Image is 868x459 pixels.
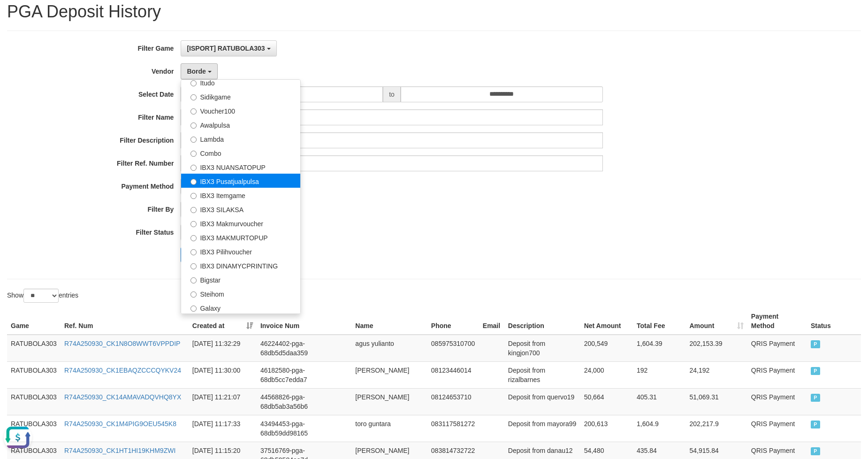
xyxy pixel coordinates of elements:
td: toro guntara [351,415,427,442]
label: IBX3 Makmurvoucher [181,216,300,230]
button: Borde [181,63,217,79]
th: Ref. Num [61,308,189,335]
td: 51,069.31 [685,388,747,415]
label: IBX3 MAKMURTOPUP [181,230,300,244]
label: IBX3 NUANSATOPUP [181,160,300,174]
td: QRIS Payment [747,361,807,388]
td: [DATE] 11:21:07 [189,388,257,415]
label: Bigstar [181,272,300,286]
label: Itudo [181,75,300,89]
input: Combo [190,151,197,157]
span: PAID [811,367,820,375]
td: 200,549 [580,335,633,362]
input: IBX3 NUANSATOPUP [190,165,197,171]
a: R74A250930_CK1M4PIG9OEU545K8 [64,420,176,428]
label: Steihom [181,286,300,300]
a: R74A250930_CK1N8O8WWT6VPPDIP [64,340,180,347]
th: Name [351,308,427,335]
span: PAID [811,447,820,455]
span: to [383,86,401,102]
th: Amount: activate to sort column ascending [685,308,747,335]
td: Deposit from rizalbarnes [504,361,580,388]
input: Itudo [190,80,197,86]
th: Net Amount [580,308,633,335]
td: 405.31 [633,388,685,415]
label: Awalpulsa [181,117,300,131]
label: Voucher100 [181,103,300,117]
th: Status [807,308,861,335]
select: Showentries [23,289,59,303]
h1: PGA Deposit History [7,2,861,21]
input: Awalpulsa [190,122,197,129]
td: 08123446014 [427,361,479,388]
a: R74A250930_CK1HT1HI19KHM9ZWI [64,447,175,454]
span: [ISPORT] RATUBOLA303 [187,45,265,52]
td: 08124653710 [427,388,479,415]
button: [ISPORT] RATUBOLA303 [181,40,276,56]
td: 1,604.9 [633,415,685,442]
th: Email [479,308,504,335]
span: PAID [811,421,820,428]
th: Total Fee [633,308,685,335]
input: IBX3 Pilihvoucher [190,249,197,255]
input: Bigstar [190,277,197,283]
td: 192 [633,361,685,388]
td: RATUBOLA303 [7,361,61,388]
button: Open LiveChat chat widget [4,4,32,32]
th: Description [504,308,580,335]
th: Created at: activate to sort column ascending [189,308,257,335]
td: [PERSON_NAME] [351,361,427,388]
td: Deposit from quervo19 [504,388,580,415]
td: QRIS Payment [747,415,807,442]
td: QRIS Payment [747,388,807,415]
td: [DATE] 11:30:00 [189,361,257,388]
td: [DATE] 11:17:33 [189,415,257,442]
label: IBX3 Pilihvoucher [181,244,300,258]
td: 200,613 [580,415,633,442]
label: IBX3 Itemgame [181,188,300,202]
a: R74A250930_CK14AMAVADQVHQ8YX [64,393,181,401]
td: 44568826-pga-68db5ab3a56b6 [257,388,351,415]
td: 43494453-pga-68db59dd98165 [257,415,351,442]
td: 46224402-pga-68db5d5daa359 [257,335,351,362]
td: QRIS Payment [747,335,807,362]
td: [DATE] 11:32:29 [189,335,257,362]
td: RATUBOLA303 [7,335,61,362]
label: IBX3 Pusatjualpulsa [181,174,300,188]
label: IBX3 DINAMYCPRINTING [181,258,300,272]
td: 202,217.9 [685,415,747,442]
label: Lambda [181,131,300,145]
input: Sidikgame [190,94,197,100]
input: Voucher100 [190,108,197,115]
td: 083117581272 [427,415,479,442]
label: Sidikgame [181,89,300,103]
td: Deposit from kingjon700 [504,335,580,362]
label: IBX3 SILAKSA [181,202,300,216]
td: 24,192 [685,361,747,388]
th: Game [7,308,61,335]
input: Steihom [190,291,197,298]
a: R74A250930_CK1EBAQZCCCQYKV24 [64,367,181,374]
td: [PERSON_NAME] [351,388,427,415]
input: IBX3 MAKMURTOPUP [190,235,197,241]
td: 50,664 [580,388,633,415]
td: RATUBOLA303 [7,415,61,442]
input: Lambda [190,137,197,143]
input: IBX3 SILAKSA [190,207,197,213]
td: RATUBOLA303 [7,388,61,415]
td: 202,153.39 [685,335,747,362]
input: IBX3 Makmurvoucher [190,221,197,227]
td: agus yulianto [351,335,427,362]
input: Galaxy [190,306,197,312]
th: Invoice Num [257,308,351,335]
td: 46182580-pga-68db5cc7edda7 [257,361,351,388]
span: PAID [811,394,820,402]
input: IBX3 DINAMYCPRINTING [190,263,197,269]
td: 085975310700 [427,335,479,362]
th: Phone [427,308,479,335]
label: Show entries [7,289,78,303]
th: Payment Method [747,308,807,335]
input: IBX3 Itemgame [190,193,197,199]
input: IBX3 Pusatjualpulsa [190,179,197,185]
label: Galaxy [181,300,300,314]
